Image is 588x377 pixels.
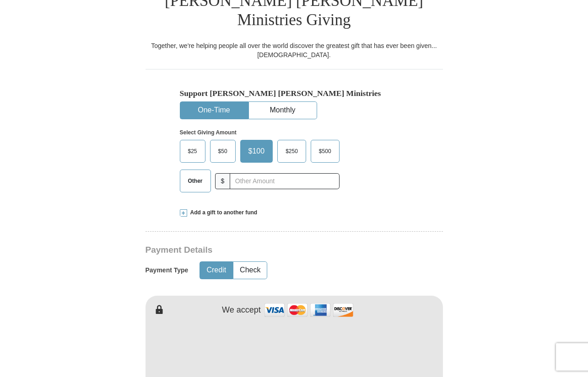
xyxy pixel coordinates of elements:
h5: Payment Type [146,266,189,274]
button: Credit [200,262,232,279]
span: $50 [214,144,232,158]
span: Other [183,174,207,188]
span: $500 [314,144,336,158]
button: Monthly [249,102,317,119]
h4: We accept [222,305,261,315]
div: Together, we're helping people all over the world discover the greatest gift that has ever been g... [146,41,443,59]
h3: Payment Details [146,245,379,255]
span: $25 [183,144,202,158]
img: credit cards accepted [263,300,355,320]
span: $ [215,173,231,189]
strong: Select Giving Amount [180,129,237,136]
span: $250 [281,144,302,158]
span: $100 [244,144,270,158]
input: Other Amount [230,173,339,189]
h5: Support [PERSON_NAME] [PERSON_NAME] Ministries [180,89,409,98]
button: One-Time [180,102,248,119]
button: Check [233,262,267,279]
span: Add a gift to another fund [187,209,258,217]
